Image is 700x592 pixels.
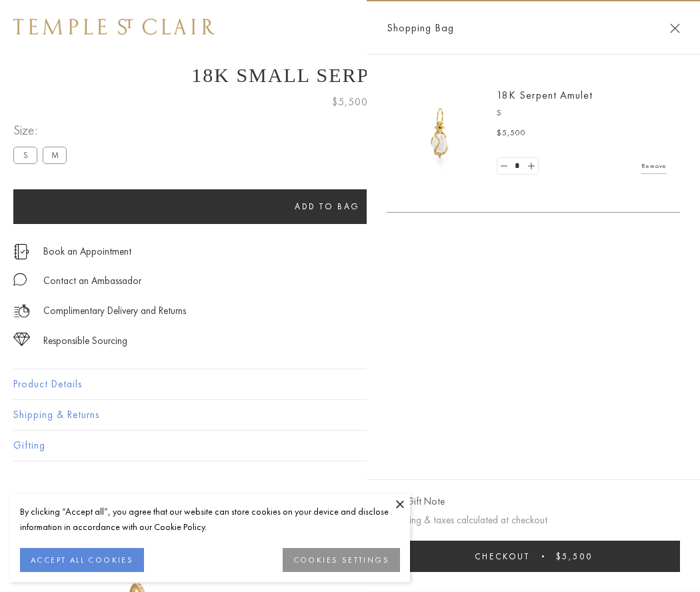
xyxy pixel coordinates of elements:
a: Book an Appointment [43,244,131,259]
span: $5,500 [556,551,593,562]
div: Responsible Sourcing [43,333,127,349]
img: Temple St. Clair [13,19,215,35]
button: Gifting [13,431,687,461]
div: Contact an Ambassador [43,273,141,289]
p: Shipping & taxes calculated at checkout [387,512,680,529]
img: icon_delivery.svg [13,303,30,319]
span: $5,500 [497,127,526,140]
button: Add Gift Note [387,493,445,510]
button: Product Details [13,369,687,399]
div: By clicking “Accept all”, you agree that our website can store cookies on your device and disclos... [20,504,400,535]
h1: 18K Small Serpent Amulet [13,64,687,87]
a: Remove [641,159,667,173]
span: Checkout [475,551,530,562]
a: Set quantity to 0 [497,158,511,175]
button: Checkout $5,500 [387,541,680,572]
button: COOKIES SETTINGS [283,548,400,572]
label: M [43,147,67,163]
button: Add to bag [13,189,641,224]
span: Add to bag [295,201,360,212]
label: S [13,147,37,163]
img: icon_sourcing.svg [13,333,30,346]
p: S [497,107,667,120]
button: ACCEPT ALL COOKIES [20,548,144,572]
img: P51836-E11SERPPV [400,93,480,173]
span: Shopping Bag [387,19,454,37]
a: 18K Serpent Amulet [497,88,593,102]
img: icon_appointment.svg [13,244,29,259]
a: Set quantity to 2 [524,158,537,175]
button: Close Shopping Bag [670,23,680,33]
span: $5,500 [332,93,368,111]
img: MessageIcon-01_2.svg [13,273,27,286]
p: Complimentary Delivery and Returns [43,303,186,319]
button: Shipping & Returns [13,400,687,430]
span: Size: [13,119,72,141]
